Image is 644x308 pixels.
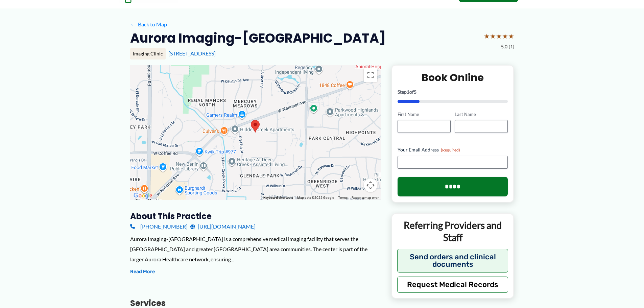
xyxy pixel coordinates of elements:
[132,191,154,200] a: Open this area in Google Maps (opens a new window)
[130,211,381,221] h3: About this practice
[398,146,508,153] label: Your Email Address
[455,111,508,118] label: Last Name
[502,30,508,42] span: ★
[397,277,508,293] button: Request Medical Records
[407,89,409,95] span: 1
[352,196,379,199] a: Report a map error
[484,30,490,42] span: ★
[398,71,508,84] h2: Book Online
[441,147,460,152] span: (Required)
[496,30,502,42] span: ★
[364,68,377,82] button: Toggle fullscreen view
[501,42,507,51] span: 5.0
[130,19,167,29] a: ←Back to Map
[297,196,334,199] span: Map data ©2025 Google
[414,89,416,95] span: 5
[130,48,166,60] div: Imaging Clinic
[397,219,508,244] p: Referring Providers and Staff
[338,196,348,199] a: Terms (opens in new tab)
[508,30,514,42] span: ★
[132,191,154,200] img: Google
[364,179,377,192] button: Map camera controls
[397,249,508,273] button: Send orders and clinical documents
[398,111,451,118] label: First Name
[130,221,188,232] a: [PHONE_NUMBER]
[398,90,508,94] p: Step of
[130,30,386,46] h2: Aurora Imaging-[GEOGRAPHIC_DATA]
[490,30,496,42] span: ★
[190,221,256,232] a: [URL][DOMAIN_NAME]
[263,195,293,200] button: Keyboard shortcuts
[168,50,216,56] a: [STREET_ADDRESS]
[130,268,155,276] button: Read More
[130,234,381,264] div: Aurora Imaging-[GEOGRAPHIC_DATA] is a comprehensive medical imaging facility that serves the [GEO...
[130,21,137,27] span: ←
[509,42,514,51] span: (1)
